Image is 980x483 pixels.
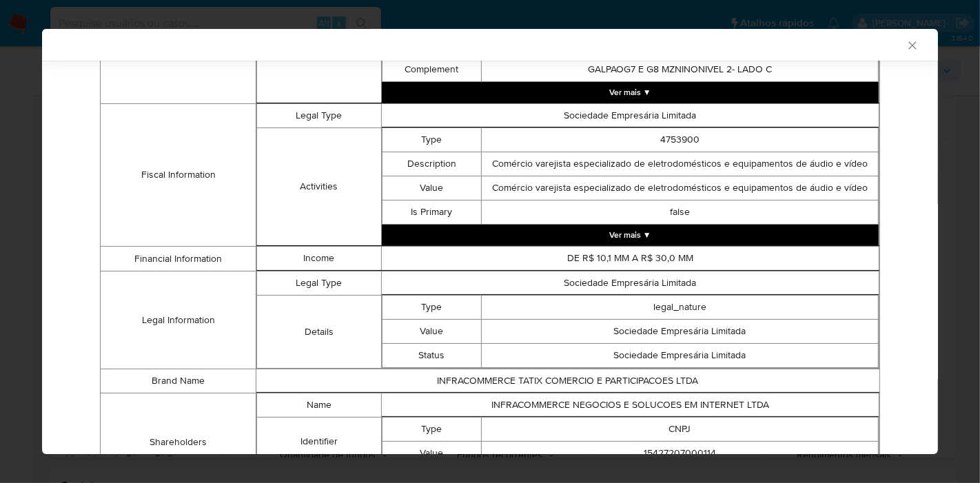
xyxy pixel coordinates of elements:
button: Expand array [382,82,879,103]
td: GALPAOG7 E G8 MZNINONIVEL 2- LADO C [481,58,878,82]
td: Value [382,320,481,344]
td: Description [382,152,481,176]
td: Complement [382,58,481,82]
td: Is Primary [382,201,481,225]
div: closure-recommendation-modal [42,29,938,454]
button: Expand array [382,225,879,245]
td: Comércio varejista especializado de eletrodomésticos e equipamentos de áudio e vídeo [481,176,878,201]
td: Value [382,176,481,201]
td: DE R$ 10,1 MM A R$ 30,0 MM [381,247,879,271]
td: Status [382,344,481,368]
button: Fechar a janela [906,39,918,51]
td: 15427207000114 [481,442,878,466]
td: Financial Information [101,247,256,271]
td: Value [382,442,481,466]
td: INFRACOMMERCE TATIX COMERCIO E PARTICIPACOES LTDA [256,369,880,393]
td: false [481,201,878,225]
td: Sociedade Empresária Limitada [481,344,878,368]
td: Fiscal Information [101,104,256,247]
td: Name [257,393,382,418]
td: Activities [257,128,382,246]
td: Brand Name [101,369,256,393]
td: Comércio varejista especializado de eletrodomésticos e equipamentos de áudio e vídeo [481,152,878,176]
td: Type [382,418,481,442]
td: Type [382,128,481,152]
td: Legal Type [257,271,382,296]
td: Legal Information [101,271,256,369]
td: Sociedade Empresária Limitada [381,104,879,128]
td: Sociedade Empresária Limitada [381,271,879,296]
td: Income [257,247,382,271]
td: Sociedade Empresária Limitada [481,320,878,344]
td: INFRACOMMERCE NEGOCIOS E SOLUCOES EM INTERNET LTDA [381,393,879,418]
td: Details [257,296,382,369]
td: legal_nature [481,296,878,320]
td: Legal Type [257,104,382,128]
td: CNPJ [481,418,878,442]
td: Type [382,296,481,320]
td: 4753900 [481,128,878,152]
td: Identifier [257,418,382,466]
